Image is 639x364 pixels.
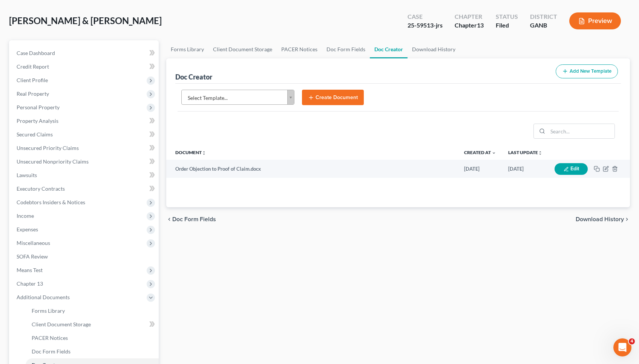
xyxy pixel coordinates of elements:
[322,40,370,58] a: Doc Form Fields
[11,114,159,128] a: Property Analysis
[11,60,159,73] a: Credit Report
[613,338,631,356] iframe: Intercom live chat
[502,160,549,178] td: [DATE]
[17,90,49,97] span: Real Property
[32,321,91,327] span: Client Document Storage
[408,12,443,21] div: Case
[538,151,542,155] i: unfold_more
[172,216,216,222] span: Doc Form Fields
[26,345,159,358] a: Doc Form Fields
[32,335,68,341] span: PACER Notices
[508,150,542,155] a: Last Updateunfold_more
[166,40,208,58] a: Forms Library
[408,21,443,30] div: 25-59513-jrs
[166,216,172,222] i: chevron_left
[492,151,496,155] i: expand_more
[455,12,484,21] div: Chapter
[455,21,484,30] div: Chapter
[17,104,60,110] span: Personal Property
[11,168,159,182] a: Lawsuits
[17,131,53,138] span: Secured Claims
[17,226,38,232] span: Expenses
[17,294,70,300] span: Additional Documents
[11,141,159,155] a: Unsecured Priority Claims
[555,163,588,175] button: Edit
[576,216,630,222] button: Download History chevron_right
[175,150,206,155] a: Documentunfold_more
[408,40,460,58] a: Download History
[188,93,278,103] span: Select Template...
[569,12,621,29] button: Preview
[208,40,277,58] a: Client Document Storage
[26,304,159,318] a: Forms Library
[26,331,159,345] a: PACER Notices
[277,40,322,58] a: PACER Notices
[17,280,43,287] span: Chapter 13
[576,216,624,222] span: Download History
[11,128,159,141] a: Secured Claims
[181,90,294,105] a: Select Template...
[175,72,212,81] div: Doc Creator
[11,46,159,60] a: Case Dashboard
[496,21,518,30] div: Filed
[17,240,50,246] span: Miscellaneous
[11,155,159,168] a: Unsecured Nonpriority Claims
[166,160,458,178] td: Order Objection to Proof of Claim.docx
[458,160,502,178] td: [DATE]
[548,124,614,138] input: Search...
[302,90,364,106] button: Create Document
[26,318,159,331] a: Client Document Storage
[17,118,58,124] span: Property Analysis
[17,213,34,219] span: Income
[166,216,216,222] button: chevron_left Doc Form Fields
[17,158,89,165] span: Unsecured Nonpriority Claims
[17,63,49,70] span: Credit Report
[556,64,618,78] button: Add New Template
[202,151,206,155] i: unfold_more
[530,21,557,30] div: GANB
[17,185,65,192] span: Executory Contracts
[32,307,65,314] span: Forms Library
[11,182,159,196] a: Executory Contracts
[464,150,496,155] a: Created at expand_more
[17,253,48,260] span: SOFA Review
[477,21,484,29] span: 13
[9,15,162,26] span: [PERSON_NAME] & [PERSON_NAME]
[629,338,635,344] span: 4
[17,77,48,83] span: Client Profile
[530,12,557,21] div: District
[370,40,408,58] a: Doc Creator
[496,12,518,21] div: Status
[11,250,159,263] a: SOFA Review
[32,348,70,355] span: Doc Form Fields
[624,216,630,222] i: chevron_right
[17,199,85,205] span: Codebtors Insiders & Notices
[17,145,79,151] span: Unsecured Priority Claims
[17,172,37,178] span: Lawsuits
[17,50,55,56] span: Case Dashboard
[17,267,43,273] span: Means Test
